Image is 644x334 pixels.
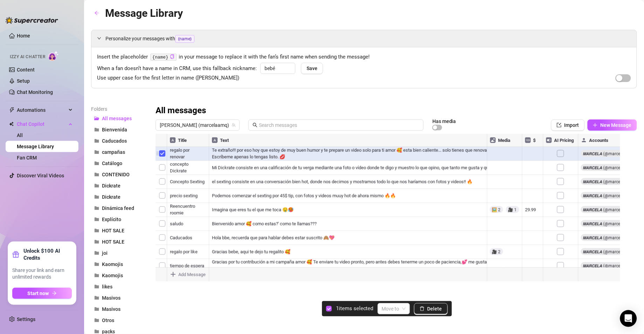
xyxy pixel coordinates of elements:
span: folder [94,127,99,132]
div: Personalize your messages with{name} [91,30,637,47]
span: Explícito [102,217,121,222]
span: search [253,123,258,128]
span: Bienvenida [102,127,127,132]
span: Dickrate [102,183,121,189]
a: All [17,132,23,138]
span: Chat Copilot [17,118,67,130]
button: Bienvenida [91,124,147,135]
div: Open Intercom Messenger [620,310,637,327]
a: Fan CRM [17,155,37,161]
button: All messages [91,113,147,124]
span: thunderbolt [9,107,15,113]
button: Kaomojis [91,259,147,270]
article: Message Library [105,5,183,21]
span: folder [94,295,99,300]
span: Masivos [102,306,121,312]
span: folder [94,307,99,312]
span: Use upper case for the first letter in name ([PERSON_NAME]) [97,74,239,82]
span: folder [94,206,99,211]
span: 𝙈𝘼𝙍𝘾𝙀𝙇𝘼 (marcelaamq) [160,120,235,130]
strong: Unlock $100 AI Credits [23,247,72,261]
span: folder [94,138,99,143]
span: Izzy AI Chatter [10,54,45,60]
span: Personalize your messages with [105,35,631,43]
button: Kaomojis [91,270,147,281]
button: Explícito [91,214,147,225]
span: Kaomojis [102,273,123,278]
span: Start now [28,291,49,296]
article: Has media [432,119,456,123]
span: HOT SALE [102,228,124,233]
span: copy [170,54,174,59]
img: AI Chatter [48,51,59,61]
span: folder [94,217,99,222]
a: Home [17,33,30,39]
button: Dickrate [91,180,147,191]
button: Click to Copy [170,54,174,60]
span: plus [593,123,598,128]
span: arrow-right [52,291,57,296]
span: folder [94,161,99,166]
span: Import [564,122,579,128]
button: Save [301,63,323,74]
button: Import [551,120,585,131]
span: team [232,123,236,127]
span: {name} [175,35,194,43]
a: Setup [17,78,30,84]
h3: All messages [156,105,206,116]
span: All messages [102,116,132,121]
code: {name} [150,54,177,61]
button: Dickrate [91,191,147,203]
span: delete [420,306,425,311]
a: Content [17,67,35,73]
button: Masivos [91,292,147,304]
span: folder [94,195,99,199]
span: Otros [102,318,114,323]
span: Share your link and earn unlimited rewards [12,267,72,281]
span: Kaomojis [102,261,123,267]
span: folder [94,262,99,267]
span: Save [307,66,317,71]
span: import [557,123,562,128]
span: Dinámica feed [102,205,134,211]
button: Masivos [91,304,147,315]
a: Discover Viral Videos [17,173,64,178]
span: Delete [427,306,442,312]
span: Dickrate [102,194,121,200]
button: Catálogo [91,158,147,169]
button: campañas [91,146,147,158]
button: HOT SALE [91,236,147,247]
input: Search messages [259,121,419,129]
span: joi [102,250,108,256]
button: Start nowarrow-right [12,288,72,299]
button: CONTENIDO [91,169,147,180]
span: gift [12,251,19,258]
a: Message Library [17,144,54,149]
button: Caducados [91,135,147,146]
article: Folders [91,105,147,113]
span: folder [94,318,99,323]
span: New Message [601,122,632,128]
span: folder [94,284,99,289]
span: HOT SALE [102,239,124,245]
span: likes [102,284,112,289]
span: folder [94,172,99,177]
button: joi [91,247,147,259]
span: Caducados [102,138,127,144]
a: Settings [17,316,35,322]
span: campañas [102,149,125,155]
span: Automations [17,104,67,116]
img: Chat Copilot [9,122,14,127]
button: HOT SALE [91,225,147,236]
span: arrow-left [94,11,99,15]
span: folder [94,150,99,155]
span: folder [94,228,99,233]
button: Otros [91,315,147,326]
span: folder [94,273,99,278]
span: folder [94,329,99,334]
span: expanded [97,36,101,40]
span: Insert the placeholder in your message to replace it with the fan’s first name when sending the m... [97,53,631,61]
button: likes [91,281,147,292]
button: New Message [588,120,637,131]
span: folder [94,183,99,188]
